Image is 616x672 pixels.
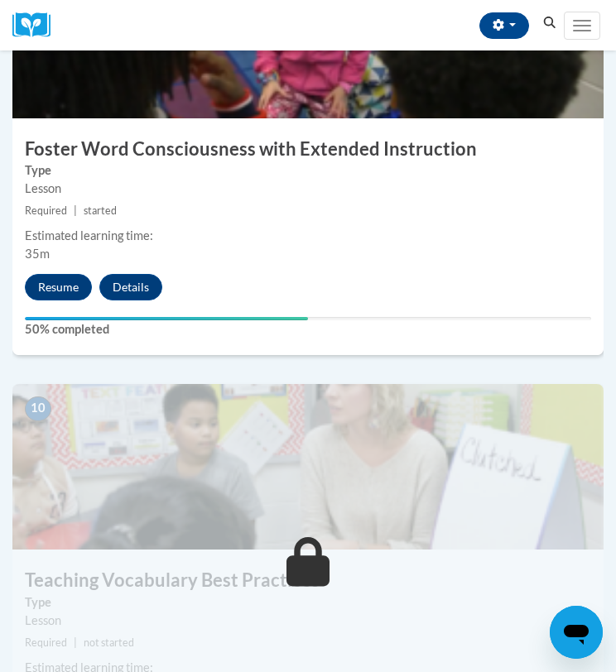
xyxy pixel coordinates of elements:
[25,227,591,245] div: Estimated learning time:
[12,12,62,38] img: Logo brand
[550,606,603,659] iframe: Button to launch messaging window
[12,12,62,38] a: Cox Campus
[74,204,77,217] span: |
[25,320,591,338] label: 50% completed
[25,274,92,300] button: Resume
[479,12,529,39] button: Account Settings
[25,636,67,649] span: Required
[99,274,162,300] button: Details
[74,636,77,649] span: |
[25,161,591,180] label: Type
[25,612,591,630] div: Lesson
[25,593,591,612] label: Type
[25,317,308,320] div: Your progress
[25,247,50,261] span: 35m
[537,13,562,33] button: Search
[12,137,604,162] h3: Foster Word Consciousness with Extended Instruction
[84,636,134,649] span: not started
[25,396,51,421] span: 10
[25,204,67,217] span: Required
[84,204,117,217] span: started
[12,384,604,550] img: Course Image
[25,180,591,198] div: Lesson
[12,568,604,593] h3: Teaching Vocabulary Best Practices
